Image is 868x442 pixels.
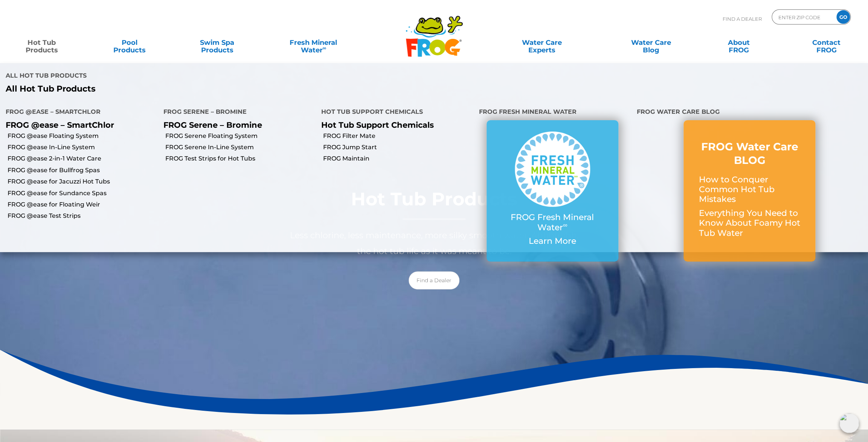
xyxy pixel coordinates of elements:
[723,9,762,28] p: Find A Dealer
[165,143,316,151] a: FROG Serene In-Line System
[563,221,567,229] sup: ∞
[323,154,473,163] a: FROG Maintain
[165,154,316,163] a: FROG Test Strips for Hot Tubs
[836,10,850,24] input: GO
[487,35,597,50] a: Water CareExperts
[321,120,468,130] p: Hot Tub Support Chemicals
[6,105,152,120] h4: FROG @ease – SmartChlor
[8,154,158,163] a: FROG @ease 2-in-1 Water Care
[271,35,356,50] a: Fresh MineralWater∞
[699,208,800,238] p: Everything You Need to Know About Foamy Hot Tub Water
[323,132,473,140] a: FROG Filter Mate
[163,105,310,120] h4: FROG Serene – Bromine
[699,140,800,167] h3: FROG Water Care BLOG
[502,213,603,232] p: FROG Fresh Mineral Water
[617,35,685,50] a: Water CareBlog
[321,105,468,120] h4: Hot Tub Support Chemicals
[839,413,859,433] img: openIcon
[95,35,163,50] a: PoolProducts
[8,177,158,186] a: FROG @ease for Jacuzzi Hot Tubs
[699,140,800,242] a: FROG Water Care BLOG How to Conquer Common Hot Tub Mistakes Everything You Need to Know About Foa...
[8,132,158,140] a: FROG @ease Floating System
[502,236,603,246] p: Learn More
[322,45,326,51] sup: ∞
[323,143,473,151] a: FROG Jump Start
[705,35,773,50] a: AboutFROG
[6,69,428,84] h4: All Hot Tub Products
[8,143,158,151] a: FROG @ease In-Line System
[8,212,158,220] a: FROG @ease Test Strips
[637,105,862,120] h4: FROG Water Care Blog
[165,132,316,140] a: FROG Serene Floating System
[8,200,158,209] a: FROG @ease for Floating Weir
[778,12,828,23] input: Zip Code Form
[8,189,158,197] a: FROG @ease for Sundance Spas
[183,35,251,50] a: Swim SpaProducts
[8,166,158,174] a: FROG @ease for Bullfrog Spas
[6,84,428,94] a: All Hot Tub Products
[8,35,76,50] a: Hot TubProducts
[409,271,459,289] a: Find a Dealer
[479,105,625,120] h4: FROG Fresh Mineral Water
[792,35,860,50] a: ContactFROG
[6,120,152,130] p: FROG @ease – SmartChlor
[502,132,603,250] a: FROG Fresh Mineral Water∞ Learn More
[163,120,310,130] p: FROG Serene – Bromine
[699,175,800,205] p: How to Conquer Common Hot Tub Mistakes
